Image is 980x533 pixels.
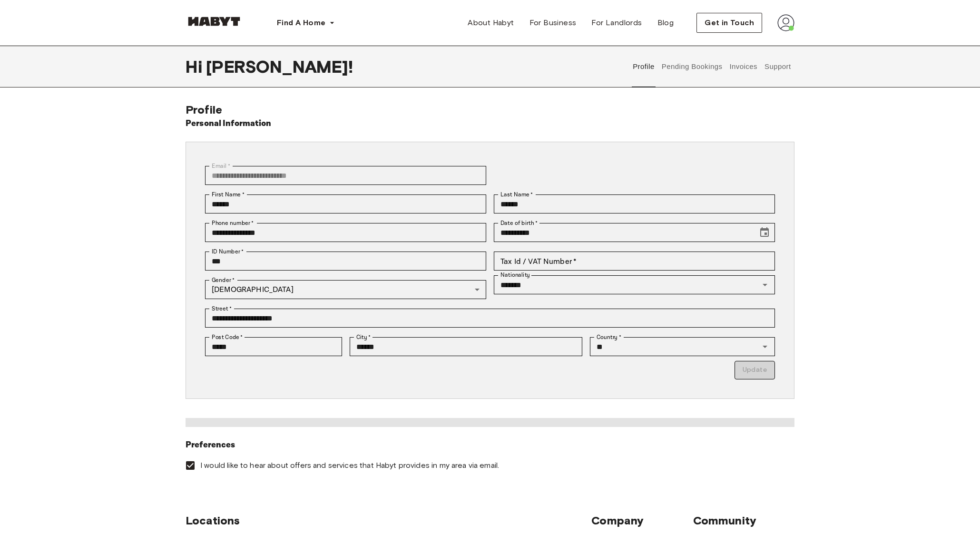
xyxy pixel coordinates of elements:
[212,162,230,170] label: Email
[632,46,656,87] button: Profile
[629,46,794,87] div: user profile tabs
[763,46,792,87] button: Support
[705,17,754,29] span: Get in Touch
[591,17,642,29] span: For Landlords
[212,219,254,227] label: Phone number
[205,166,486,185] div: You can't change your email address at the moment. Please reach out to customer support in case y...
[584,13,649,32] a: For Landlords
[755,223,774,242] button: Choose date, selected date is Apr 8, 1998
[468,17,514,29] span: About Habyt
[777,14,794,31] img: avatar
[500,190,533,199] label: Last Name
[212,190,245,199] label: First Name
[529,17,577,29] span: For Business
[212,333,243,341] label: Post Code
[212,276,235,284] label: Gender
[186,103,222,116] span: Profile
[269,13,343,32] button: Find A Home
[660,46,724,87] button: Pending Bookings
[205,280,486,299] div: [DEMOGRAPHIC_DATA]
[212,304,232,313] label: Street
[591,514,693,528] span: Company
[186,438,794,452] h6: Preferences
[200,460,499,471] span: I would like to hear about offers and services that Habyt provides in my area via email.
[186,514,591,528] span: Locations
[758,278,772,291] button: Open
[356,333,371,341] label: City
[460,13,521,32] a: About Habyt
[186,117,272,130] h6: Personal Information
[212,247,244,256] label: ID Number
[657,17,674,29] span: Blog
[758,340,772,353] button: Open
[206,57,353,77] span: [PERSON_NAME] !
[650,13,682,32] a: Blog
[500,271,530,279] label: Nationality
[186,57,206,77] span: Hi
[500,219,538,227] label: Date of birth
[522,13,584,32] a: For Business
[186,17,243,26] img: Habyt
[693,514,794,528] span: Community
[696,13,762,33] button: Get in Touch
[728,46,758,87] button: Invoices
[597,333,621,341] label: Country
[277,17,325,29] span: Find A Home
